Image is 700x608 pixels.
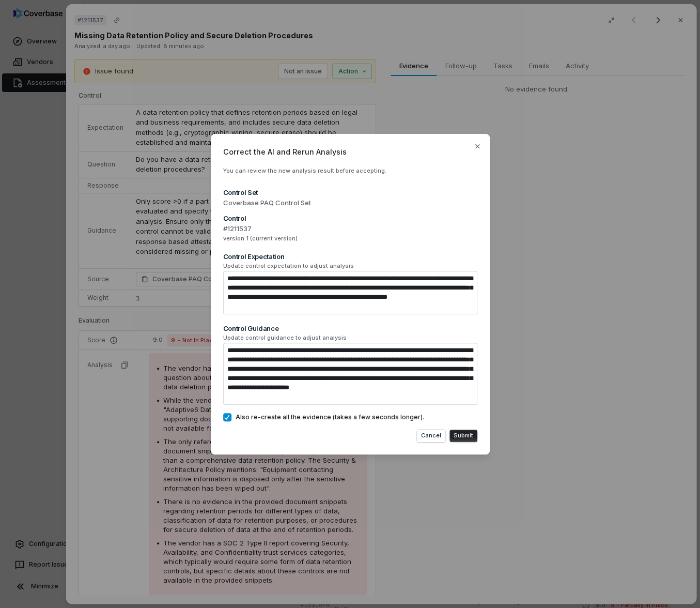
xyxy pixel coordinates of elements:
[449,430,477,442] button: Submit
[223,146,477,157] span: Correct the AI and Rerun Analysis
[417,430,445,442] button: Cancel
[223,214,477,223] div: Control
[223,224,477,234] span: #1211537
[223,235,477,242] span: version 1 (current version)
[223,198,477,208] span: Coverbase PAQ Control Set
[223,252,477,261] div: Control Expectation
[223,188,477,197] div: Control Set
[236,413,424,421] span: Also re-create all the evidence (takes a few seconds longer).
[223,334,477,342] span: Update control guidance to adjust analysis
[223,262,477,270] span: Update control expectation to adjust analysis
[223,324,477,333] div: Control Guidance
[223,413,231,421] button: Also re-create all the evidence (takes a few seconds longer).
[223,167,386,174] span: You can review the new analysis result before accepting.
